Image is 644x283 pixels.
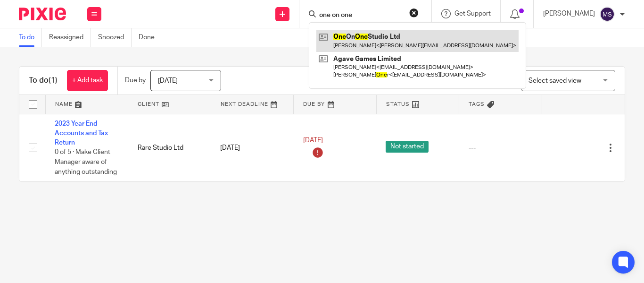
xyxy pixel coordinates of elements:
[543,9,595,18] p: [PERSON_NAME]
[600,7,615,22] img: svg%3E
[67,70,108,91] a: + Add task
[19,28,42,47] a: To do
[55,120,108,146] a: 2023 Year End Accounts and Tax Return
[29,76,58,86] h1: To do
[125,76,146,85] p: Due by
[469,102,485,107] span: Tags
[49,77,58,84] span: (1)
[386,141,429,153] span: Not started
[454,10,491,17] span: Get Support
[409,8,419,17] button: Clear
[318,11,403,20] input: Search
[128,114,211,181] td: Rare Studio Ltd
[158,77,178,84] span: [DATE]
[19,8,66,20] img: Pixie
[55,149,117,175] span: 0 of 5 · Make Client Manager aware of anything outstanding
[303,137,323,144] span: [DATE]
[49,28,91,47] a: Reassigned
[139,28,162,47] a: Done
[528,77,581,84] span: Select saved view
[469,143,533,153] div: ---
[98,28,132,47] a: Snoozed
[211,114,294,181] td: [DATE]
